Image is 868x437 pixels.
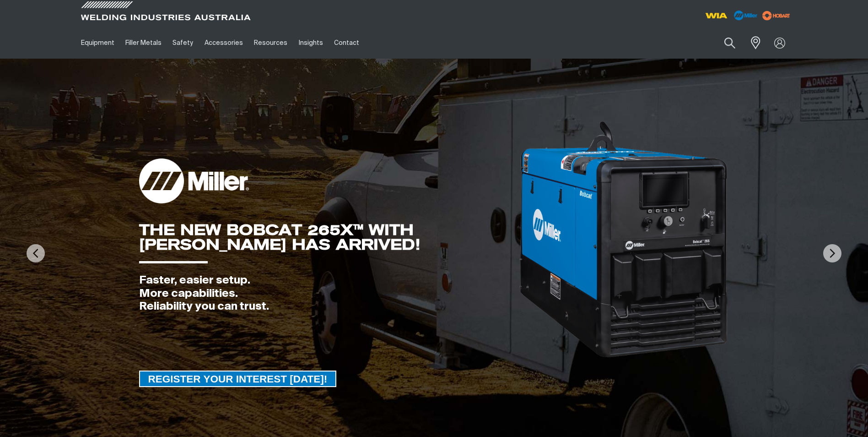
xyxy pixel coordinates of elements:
[248,27,293,59] a: Resources
[139,223,519,252] div: THE NEW BOBCAT 265X™ WITH [PERSON_NAME] HAS ARRIVED!
[823,244,841,262] img: NextArrow
[27,244,45,262] img: PrevArrow
[167,27,199,59] a: Safety
[75,27,614,59] nav: Main
[139,371,337,387] a: REGISTER YOUR INTEREST TODAY!
[702,32,745,54] input: Product name or item number...
[140,371,336,387] span: REGISTER YOUR INTEREST [DATE]!
[75,27,120,59] a: Equipment
[329,27,365,59] a: Contact
[120,27,167,59] a: Filler Metals
[293,27,328,59] a: Insights
[714,32,745,54] button: Search products
[199,27,248,59] a: Accessories
[760,9,793,22] img: miller
[139,274,519,313] div: Faster, easier setup. More capabilities. Reliability you can trust.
